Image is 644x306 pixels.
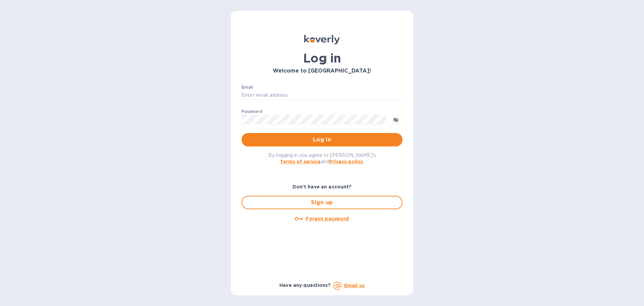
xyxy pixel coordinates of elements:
[329,159,363,164] a: Privacy policy
[241,133,402,146] button: Log in
[241,110,262,114] label: Password
[389,113,402,126] button: toggle password visibility
[268,152,376,164] span: By logging in you agree to [PERSON_NAME]'s and .
[292,184,352,189] b: Don't have an account?
[241,90,402,100] input: Enter email address
[241,196,402,209] button: Sign up
[344,283,365,288] a: Email us
[241,85,253,89] label: Email
[247,136,397,144] span: Log in
[248,199,396,207] span: Sign up
[241,68,402,74] h3: Welcome to [GEOGRAPHIC_DATA]!
[306,216,349,221] u: Forgot password
[280,159,321,164] a: Terms of service
[304,35,340,44] img: Koverly
[279,282,331,288] b: Have any questions?
[241,51,402,65] h1: Log in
